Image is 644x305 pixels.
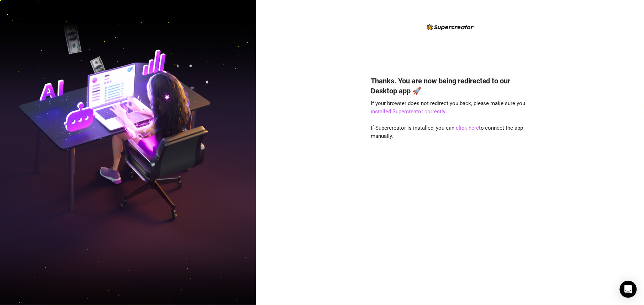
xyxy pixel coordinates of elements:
span: If Supercreator is installed, you can to connect the app manually. [371,125,523,140]
div: Open Intercom Messenger [620,281,637,298]
img: logo-BBDzfeDw.svg [427,24,474,30]
h4: Thanks. You are now being redirected to our Desktop app 🚀 [371,76,529,96]
a: installed Supercreator correctly [371,108,445,115]
span: If your browser does not redirect you back, please make sure you . [371,100,526,115]
a: click here [456,125,479,131]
